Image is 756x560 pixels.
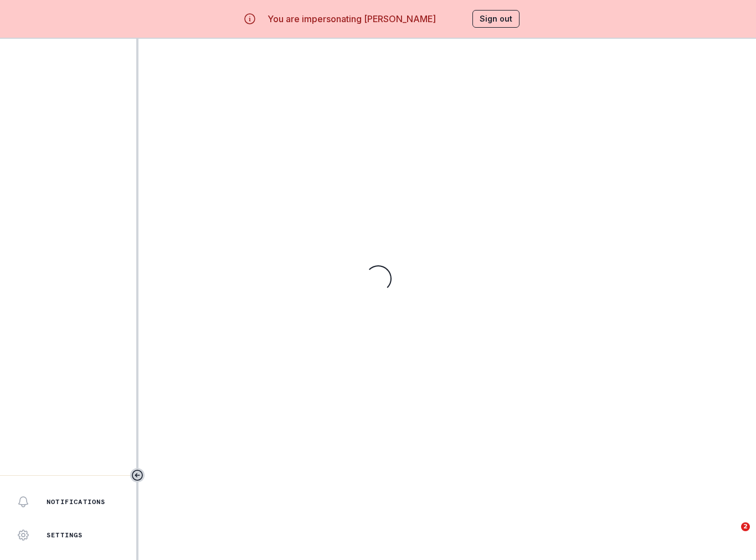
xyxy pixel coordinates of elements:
button: Toggle sidebar [130,468,145,482]
p: You are impersonating [PERSON_NAME] [268,12,436,25]
p: Notifications [47,497,106,506]
span: 2 [741,522,750,531]
button: Sign out [472,10,520,28]
iframe: Intercom live chat [718,522,745,549]
p: Settings [47,531,83,540]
